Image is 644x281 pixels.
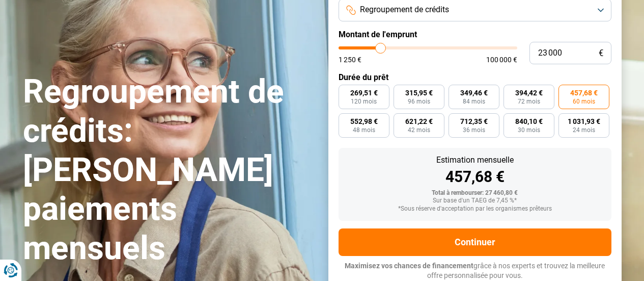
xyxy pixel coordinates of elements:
span: 712,35 € [460,118,488,125]
div: 457,68 € [347,169,603,185]
div: Estimation mensuelle [347,156,603,164]
span: 269,51 € [350,89,378,96]
span: 349,46 € [460,89,488,96]
span: € [599,49,603,58]
span: 42 mois [408,127,430,133]
span: 621,22 € [405,118,433,125]
div: Sur base d'un TAEG de 7,45 %* [347,197,603,205]
span: 457,68 € [570,89,598,96]
div: Total à rembourser: 27 460,80 € [347,190,603,197]
span: 72 mois [518,98,540,105]
span: Regroupement de crédits [360,4,449,15]
span: 30 mois [518,127,540,133]
label: Durée du prêt [339,72,611,82]
span: 48 mois [353,127,375,133]
span: 394,42 € [515,89,543,96]
span: 120 mois [351,98,377,105]
label: Montant de l'emprunt [339,30,611,39]
span: 24 mois [573,127,595,133]
span: 96 mois [408,98,430,105]
h1: Regroupement de crédits: [PERSON_NAME] paiements mensuels [23,72,316,268]
span: 1 031,93 € [568,118,600,125]
span: 36 mois [463,127,485,133]
span: 840,10 € [515,118,543,125]
button: Continuer [339,228,611,256]
p: grâce à nos experts et trouvez la meilleure offre personnalisée pour vous. [339,261,611,281]
span: Maximisez vos chances de financement [345,262,473,270]
span: 552,98 € [350,118,378,125]
span: 1 250 € [339,56,361,63]
div: *Sous réserve d'acceptation par les organismes prêteurs [347,206,603,213]
span: 84 mois [463,98,485,105]
span: 315,95 € [405,89,433,96]
span: 60 mois [573,98,595,105]
span: 100 000 € [486,56,517,63]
